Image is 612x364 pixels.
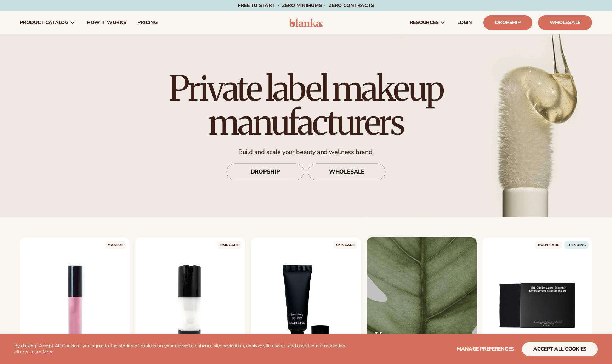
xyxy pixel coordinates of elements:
[308,163,386,180] a: WHOLESALE
[148,148,464,156] p: Build and scale your beauty and wellness brand.
[132,11,163,34] a: pricing
[457,346,514,352] span: Manage preferences
[137,20,157,25] span: pricing
[14,11,81,34] a: product catalog
[226,163,304,180] a: DROPSHIP
[14,343,363,355] p: By clicking "Accept All Cookies", you agree to the storing of cookies on your device to enhance s...
[81,11,132,34] a: How It Works
[87,20,126,25] span: How It Works
[404,11,452,34] a: resources
[538,15,592,30] a: Wholesale
[289,18,323,27] img: logo
[20,20,68,25] span: product catalog
[457,342,514,356] button: Manage preferences
[238,2,374,9] span: Free to start · ZERO minimums · ZERO contracts
[29,348,53,355] a: Learn More
[148,72,464,140] h1: Private label makeup manufacturers
[522,342,598,356] button: accept all cookies
[483,15,532,30] a: Dropship
[375,331,438,342] h2: Vegan
[457,20,472,25] span: LOGIN
[410,20,439,25] span: resources
[452,11,478,34] a: LOGIN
